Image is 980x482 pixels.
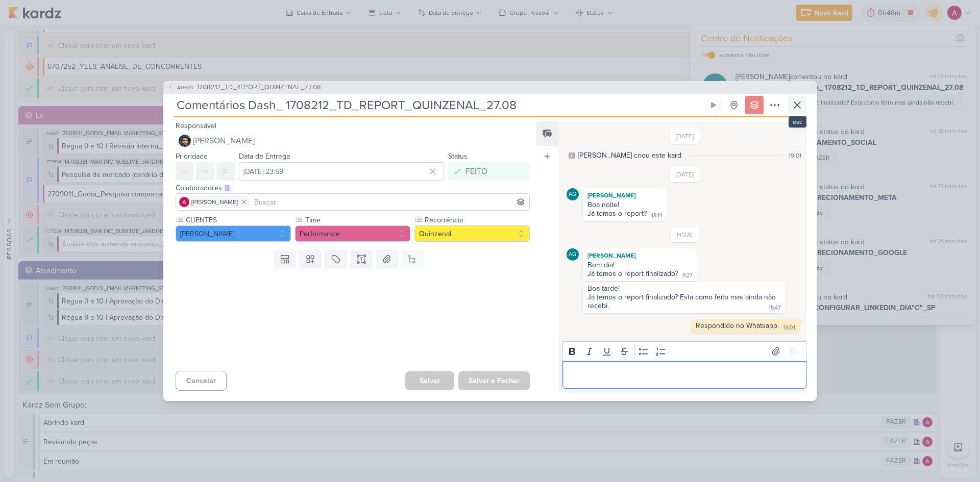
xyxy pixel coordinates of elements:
[789,116,806,128] div: esc
[585,190,665,200] div: [PERSON_NAME]
[252,196,527,208] input: Buscar
[176,121,216,130] label: Responsável
[191,197,238,207] span: [PERSON_NAME]
[567,188,579,200] div: Aline Gimenez Graciano
[587,261,692,269] div: Bom dia!
[239,152,290,161] label: Data de Entrega
[448,152,468,161] label: Status
[709,101,718,109] div: Ligar relógio
[789,151,801,160] div: 19:01
[193,135,255,147] span: [PERSON_NAME]
[585,250,695,261] div: [PERSON_NAME]
[176,132,530,150] button: [PERSON_NAME]
[578,150,681,161] div: [PERSON_NAME] criou este kard
[414,225,530,242] button: Quinzenal
[174,96,702,114] input: Kard Sem Título
[569,252,576,258] p: AG
[696,321,779,330] div: Respondido no Whatsapp.
[587,284,780,293] div: Boa tarde!
[651,212,663,220] div: 18:14
[783,324,795,332] div: 16:01
[176,183,530,193] div: Colaboradores
[239,162,444,181] input: Select a date
[587,200,662,209] div: Boa noite!
[176,84,195,91] span: AG600
[769,304,781,312] div: 15:47
[176,371,227,391] button: Cancelar
[179,197,189,207] img: Alessandra Gomes
[682,272,693,280] div: 9:27
[304,215,410,225] label: Time
[197,83,321,93] span: 1708212_TD_REPORT_QUINZENAL_27.08
[179,135,191,147] img: Nelito Junior
[185,215,291,225] label: CLIENTES
[587,269,678,278] div: Já temos o report finalizado?
[562,361,806,389] div: Editor editing area: main
[587,293,778,310] div: Já temos o report finalizado? Esta como feito mas ainda não recebi.
[465,165,487,177] div: FEITO
[562,341,806,361] div: Editor toolbar
[448,162,530,181] button: FEITO
[167,83,321,93] button: AG600 1708212_TD_REPORT_QUINZENAL_27.08
[295,225,410,242] button: Performance
[424,215,530,225] label: Recorrência
[569,192,576,197] p: AG
[176,152,208,161] label: Prioridade
[587,209,647,218] div: Já temos o report?
[567,248,579,261] div: Aline Gimenez Graciano
[176,225,291,242] button: [PERSON_NAME]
